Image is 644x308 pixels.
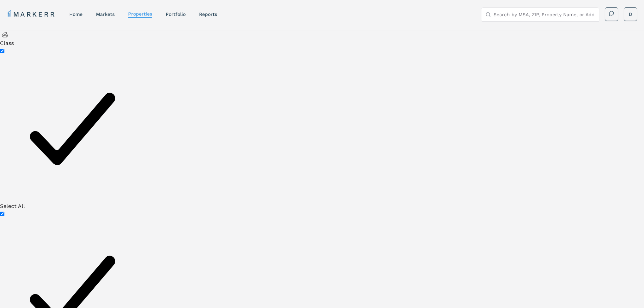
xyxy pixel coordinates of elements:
a: home [69,11,82,17]
a: reports [199,11,217,17]
a: markets [96,11,115,17]
a: properties [128,11,152,17]
button: D [624,7,637,21]
a: Portfolio [166,11,186,17]
span: D [629,11,632,18]
a: MARKERR [7,9,56,19]
input: Search by MSA, ZIP, Property Name, or Address [494,8,595,21]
